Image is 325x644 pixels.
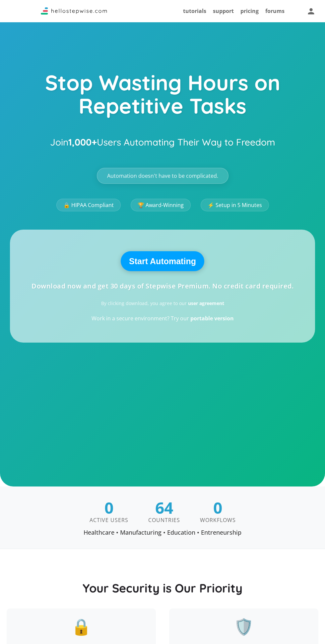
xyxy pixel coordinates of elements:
span: 🛡️ [179,618,308,634]
a: support [213,7,234,15]
span: Workflows [200,517,236,523]
span: 64 [155,500,173,516]
span: Automation doesn't have to be complicated. [107,173,218,178]
a: forums [265,7,285,15]
div: By clicking download, you agree to our [101,301,224,306]
a: user agreement [188,300,224,306]
img: Logo [41,7,107,15]
span: 0 [213,500,222,516]
a: 🔒 HIPAA Compliant [56,199,121,211]
button: Start Automating [121,251,204,271]
div: Download now and get 30 days of Stepwise Premium. No credit card required. [32,283,293,289]
a: Stepwise [41,9,107,16]
strong: 1,000+ [68,136,97,148]
a: portable version [190,315,234,322]
a: pricing [240,7,259,15]
a: tutorials [183,7,206,15]
a: ⚡ Setup in 5 Minutes [201,199,269,211]
div: Work in a secure environment? Try our [92,316,234,321]
span: Countries [148,517,180,523]
h3: Your Security is Our Priority [7,581,318,595]
span: Active Users [90,517,128,523]
a: 🏆 Award-Winning [131,199,191,211]
h2: Join Users Automating Their Way to Freedom [50,133,275,151]
span: 0 [104,500,113,516]
span: 🔒 [17,618,146,634]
